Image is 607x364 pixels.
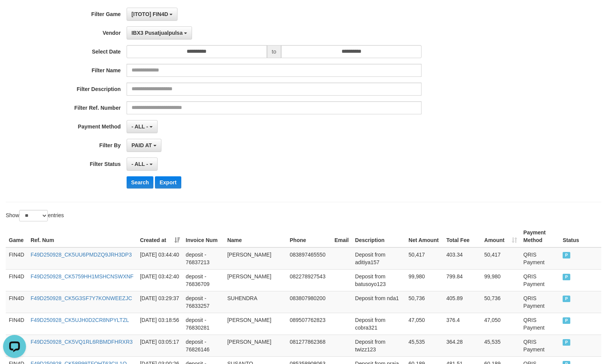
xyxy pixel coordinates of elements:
span: [ITOTO] FIN4D [132,11,168,17]
td: 364.28 [443,335,481,356]
th: Total Fee [443,226,481,247]
td: FIN4D [6,247,28,270]
th: Created at: activate to sort column ascending [137,226,183,247]
span: PAID [563,339,570,346]
a: F49D250928_CK5UU6PMDZQ9JRH3DP3 [31,252,132,258]
td: 405.89 [443,291,481,313]
a: F49D250928_CK5UJH0D2CR8NPYLTZL [31,317,129,323]
th: Game [6,226,28,247]
span: to [267,45,282,58]
td: [DATE] 03:42:40 [137,269,183,291]
td: QRIS Payment [520,247,560,270]
td: 45,535 [405,335,443,356]
button: - ALL - [127,158,158,171]
td: SUHENDRA [224,291,286,313]
th: Invoice Num [183,226,225,247]
span: PAID [563,274,570,280]
td: 50,736 [405,291,443,313]
button: PAID AT [127,139,161,152]
span: PAID [563,296,570,302]
td: [PERSON_NAME] [224,247,286,270]
td: deposit - 76836709 [183,269,225,291]
th: Name [224,226,286,247]
button: Search [127,176,154,188]
td: [PERSON_NAME] [224,313,286,335]
td: QRIS Payment [520,335,560,356]
span: PAID AT [132,142,152,148]
td: 403.34 [443,247,481,270]
button: IBX3 Pusatjualpulsa [127,26,192,39]
th: Amount: activate to sort column ascending [481,226,520,247]
button: Export [155,176,181,188]
td: 47,050 [481,313,520,335]
td: FIN4D [6,313,28,335]
span: - ALL - [132,123,148,130]
td: deposit - 76826146 [183,335,225,356]
td: Deposit from aditiya157 [352,247,405,270]
td: Deposit from cobra321 [352,313,405,335]
td: deposit - 76830281 [183,313,225,335]
td: 089507762823 [287,313,332,335]
td: 376.4 [443,313,481,335]
button: Open LiveChat chat widget [3,3,26,26]
td: 799.84 [443,269,481,291]
td: 99,980 [405,269,443,291]
span: IBX3 Pusatjualpulsa [132,30,183,36]
td: 99,980 [481,269,520,291]
th: Net Amount [405,226,443,247]
td: 082278927543 [287,269,332,291]
th: Status [560,226,601,247]
td: 45,535 [481,335,520,356]
button: [ITOTO] FIN4D [127,8,178,21]
td: [DATE] 03:18:56 [137,313,183,335]
td: QRIS Payment [520,269,560,291]
td: 50,736 [481,291,520,313]
td: 083807980200 [287,291,332,313]
th: Email [331,226,352,247]
th: Ref. Num [28,226,137,247]
label: Show entries [6,210,64,221]
td: deposit - 76833257 [183,291,225,313]
td: QRIS Payment [520,313,560,335]
td: 081277862368 [287,335,332,356]
td: [DATE] 03:29:37 [137,291,183,313]
td: 083897465550 [287,247,332,270]
td: Deposit from batusoyo123 [352,269,405,291]
td: FIN4D [6,291,28,313]
th: Description [352,226,405,247]
td: 50,417 [405,247,443,270]
td: Deposit from nda1 [352,291,405,313]
td: Deposit from twizz123 [352,335,405,356]
td: [PERSON_NAME] [224,335,286,356]
span: PAID [563,252,570,258]
td: FIN4D [6,269,28,291]
td: [PERSON_NAME] [224,269,286,291]
span: PAID [563,317,570,324]
th: Payment Method [520,226,560,247]
td: 47,050 [405,313,443,335]
a: F49D250928_CK5VQ1RL6RBMDFHRXR3 [31,339,133,345]
span: - ALL - [132,161,148,167]
td: [DATE] 03:05:17 [137,335,183,356]
button: - ALL - [127,120,158,133]
a: F49D250928_CK5759HH1MSHCNSWXNF [31,273,133,279]
td: deposit - 76837213 [183,247,225,270]
th: Phone [287,226,332,247]
td: QRIS Payment [520,291,560,313]
select: Showentries [19,210,48,221]
a: F49D250928_CK5G3SF7Y7KONWEEZJC [31,295,132,301]
td: [DATE] 03:44:40 [137,247,183,270]
td: 50,417 [481,247,520,270]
